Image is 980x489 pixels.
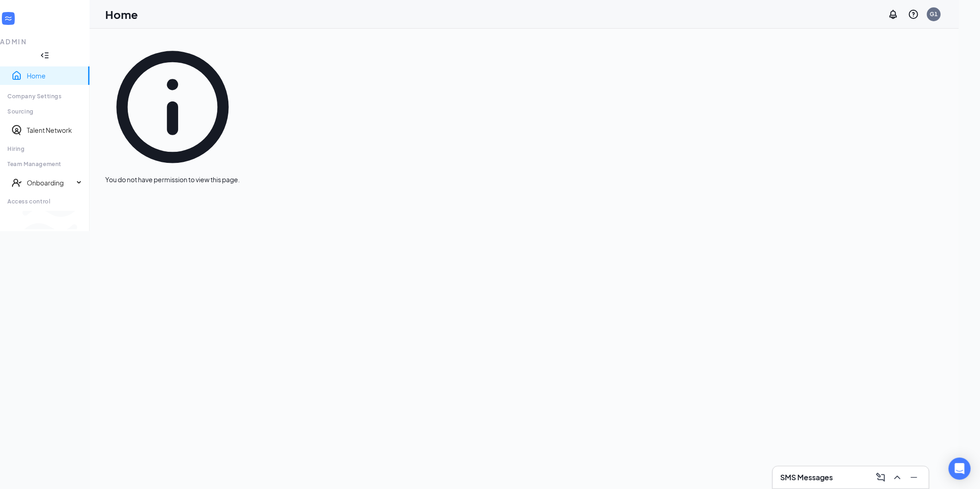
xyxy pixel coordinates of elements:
[780,472,833,483] h3: SMS Messages
[7,145,82,153] div: Hiring
[27,178,74,187] div: Onboarding
[7,107,82,115] div: Sourcing
[105,6,138,22] h1: Home
[11,177,22,188] svg: UserCheck
[907,470,921,485] button: Minimize
[27,125,82,135] a: Talent Network
[873,470,888,485] button: ComposeMessage
[875,472,886,483] svg: ComposeMessage
[7,92,82,100] div: Company Settings
[890,470,905,485] button: ChevronUp
[930,10,938,18] div: G1
[949,458,971,480] div: Open Intercom Messenger
[7,197,82,205] div: Access control
[4,14,13,23] svg: WorkstreamLogo
[27,71,82,80] a: Home
[892,472,903,483] svg: ChevronUp
[908,472,920,483] svg: Minimize
[7,160,82,168] div: Team Management
[40,51,49,60] svg: Collapse
[105,40,240,174] svg: Info
[11,181,89,259] svg: WorkstreamLogo
[888,9,899,20] svg: Notifications
[105,174,240,185] div: You do not have permission to view this page.
[908,9,919,20] svg: QuestionInfo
